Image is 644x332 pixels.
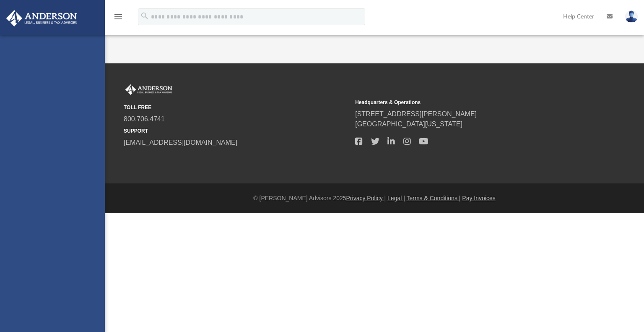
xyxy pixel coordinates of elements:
small: Headquarters & Operations [355,99,581,106]
small: SUPPORT [124,127,349,135]
img: User Pic [625,10,638,23]
a: Privacy Policy | [346,195,386,201]
a: menu [113,16,123,22]
i: menu [113,12,123,22]
a: Terms & Conditions | [407,195,461,201]
img: Anderson Advisors Platinum Portal [4,10,80,26]
i: search [140,11,149,21]
div: © [PERSON_NAME] Advisors 2025 [105,194,644,203]
img: Anderson Advisors Platinum Portal [124,84,174,95]
a: [GEOGRAPHIC_DATA][US_STATE] [355,120,462,128]
a: [EMAIL_ADDRESS][DOMAIN_NAME] [124,139,237,146]
a: 800.706.4741 [124,115,165,123]
a: Pay Invoices [462,195,495,201]
small: TOLL FREE [124,104,349,111]
a: [STREET_ADDRESS][PERSON_NAME] [355,110,477,118]
a: Legal | [387,195,405,201]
